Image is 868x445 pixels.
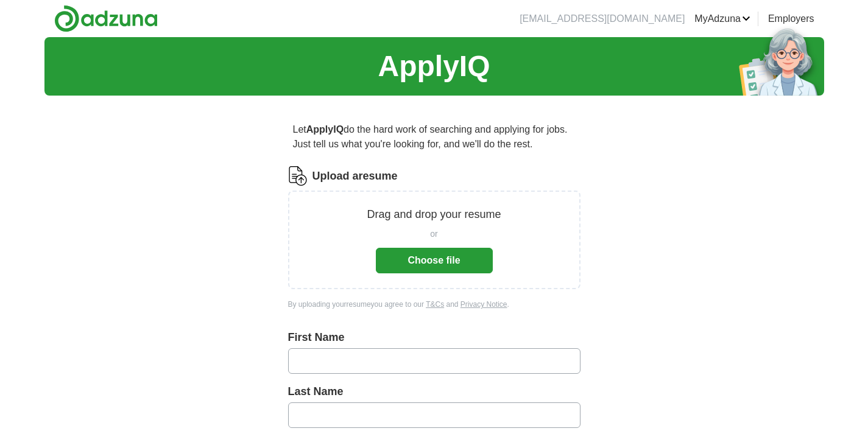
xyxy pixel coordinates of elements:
[288,329,580,346] label: First Name
[376,248,493,273] button: Choose file
[694,12,750,26] a: MyAdzuna
[460,300,507,309] a: Privacy Notice
[367,206,501,223] p: Drag and drop your resume
[378,44,490,88] h1: ApplyIQ
[426,300,444,309] a: T&Cs
[312,168,398,184] label: Upload a resume
[288,384,580,400] label: Last Name
[768,12,814,26] a: Employers
[520,12,685,26] li: [EMAIL_ADDRESS][DOMAIN_NAME]
[288,166,308,186] img: CV Icon
[306,124,344,135] strong: ApplyIQ
[430,228,437,240] span: or
[54,5,158,32] img: Adzuna logo
[288,299,580,310] div: By uploading your resume you agree to our and .
[288,117,580,156] p: Let do the hard work of searching and applying for jobs. Just tell us what you're looking for, an...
